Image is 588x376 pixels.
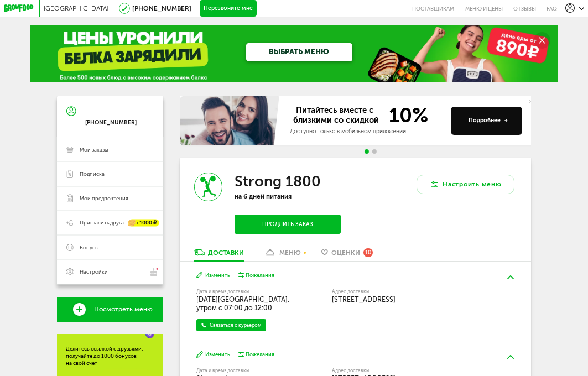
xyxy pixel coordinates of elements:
[318,248,377,262] a: Оценки 10
[365,149,369,154] span: Go to slide 1
[196,296,289,312] span: [DATE][GEOGRAPHIC_DATA], утром c 07:00 до 12:00
[128,220,159,227] div: +1000 ₽
[235,173,321,190] h3: Strong 1800
[80,170,105,177] span: Подписка
[196,368,290,373] label: Дата и время доставки
[196,289,290,294] label: Дата и время доставки
[80,195,128,202] span: Мои предпочтения
[238,351,274,358] button: Пожелания
[80,244,98,251] span: Бонусы
[260,248,305,262] a: меню
[417,175,514,194] button: Настроить меню
[246,43,352,61] a: ВЫБРАТЬ МЕНЮ
[196,351,230,358] button: Изменить
[57,211,163,235] a: Пригласить друга +1000 ₽
[94,306,153,313] span: Посмотреть меню
[132,4,191,12] a: [PHONE_NUMBER]
[507,275,514,279] img: arrow-up-green.5eb5f82.svg
[180,96,282,145] img: family-banner.579af9d.jpg
[332,296,396,304] span: [STREET_ADDRESS]
[246,351,274,358] div: Пожелания
[238,271,274,279] button: Пожелания
[290,128,444,136] div: Доступно только в мобильном приложении
[80,146,108,153] span: Мои заказы
[57,259,163,284] a: Настройки
[196,271,230,279] button: Изменить
[57,161,163,186] a: Подписка
[80,219,124,226] span: Пригласить друга
[57,186,163,211] a: Мои предпочтения
[57,235,163,259] a: Бонусы
[190,248,248,262] a: Доставки
[66,345,155,367] div: Делитесь ссылкой с друзьями, получайте до 1000 бонусов на свой счет
[331,249,360,257] span: Оценки
[44,4,108,12] span: [GEOGRAPHIC_DATA]
[57,137,163,161] a: Мои заказы
[208,249,244,257] div: Доставки
[235,192,341,200] p: на 6 дней питания
[80,268,108,275] span: Настройки
[451,107,522,135] button: Подробнее
[507,355,514,359] img: arrow-up-green.5eb5f82.svg
[469,117,508,125] div: Подробнее
[382,106,429,126] span: 10%
[290,106,382,126] span: Питайтесь вместе с близкими со скидкой
[196,319,266,331] a: Связаться с курьером
[332,289,484,294] label: Адрес доставки
[85,119,137,126] div: [PHONE_NUMBER]
[279,249,301,257] div: меню
[57,297,163,321] a: Посмотреть меню
[332,368,484,373] label: Адрес доставки
[246,271,274,279] div: Пожелания
[235,215,341,234] button: Продлить заказ
[363,248,373,258] div: 10
[372,149,377,154] span: Go to slide 2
